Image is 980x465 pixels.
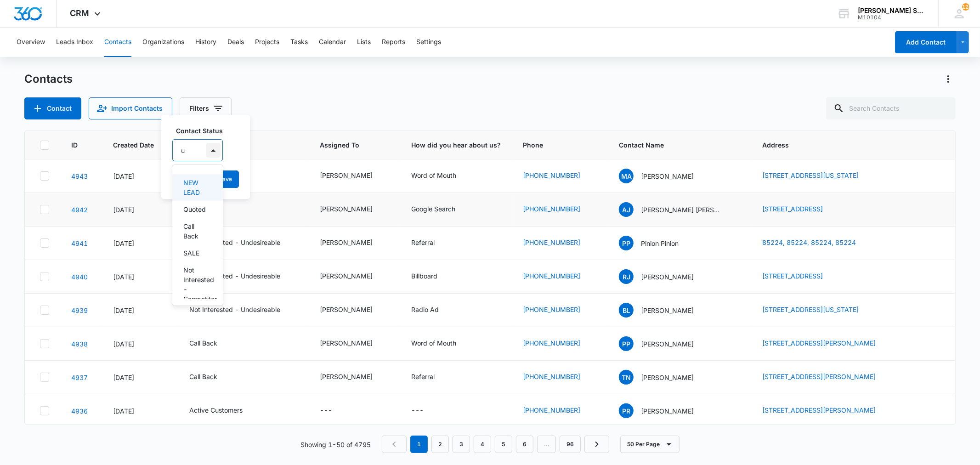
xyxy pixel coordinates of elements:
div: [DATE] [113,406,167,416]
div: How did you hear about us? - Radio Ad - Select to Edit Field [411,305,455,316]
div: Not Interested - Undesireable [189,271,280,281]
div: Call Back [189,338,217,348]
div: How did you hear about us? - Referral - Select to Edit Field [411,238,451,249]
button: Organizations [142,28,184,57]
div: Contact Status - Not Interested - Undesireable - Select to Edit Field [189,271,297,282]
div: How did you hear about us? - Google Search - Select to Edit Field [411,204,472,215]
span: Assigned To [320,140,376,150]
div: account id [858,14,925,21]
a: [PHONE_NUMBER] [523,305,580,314]
button: Tasks [290,28,308,57]
div: Assigned To - Kenneth Florman - Select to Edit Field [320,170,389,181]
div: Phone - (773) 682-9559 - Select to Edit Field [523,170,597,181]
p: [PERSON_NAME] [641,406,694,416]
div: Phone - (913) 549-2705 - Select to Edit Field [523,305,597,316]
p: Call Back [183,221,210,241]
p: Not Interested - Competitor [183,265,210,304]
span: ID [71,140,78,150]
a: [PHONE_NUMBER] [523,170,580,180]
span: pp [619,336,634,351]
a: [PHONE_NUMBER] [523,238,580,247]
button: Deals [227,28,244,57]
div: [PERSON_NAME] [320,204,373,214]
button: Contacts [104,28,131,57]
a: Navigate to contact details page for Pinion Pinion [71,239,88,247]
p: SALE [183,248,199,258]
div: Contact Status - Call Back - Select to Edit Field [189,338,234,349]
a: Navigate to contact details page for Annie John Merrick [71,206,88,214]
div: Assigned To - Brian Johnston - Select to Edit Field [320,338,389,349]
a: Page 96 [560,436,581,453]
span: BL [619,303,634,318]
a: Page 2 [431,436,449,453]
button: Add Contact [895,31,957,53]
a: [PHONE_NUMBER] [523,338,580,348]
div: notifications count [962,3,969,11]
a: Page 5 [495,436,512,453]
div: Address - 10549 Vernon, Chicago, IL, 60628 - Select to Edit Field [762,405,892,416]
div: Google Search [411,204,455,214]
span: CRM [70,8,90,18]
div: Address - 10635 Ferdinand View, Frisco, TX, 75035 - Select to Edit Field [762,338,892,349]
div: [PERSON_NAME] [320,372,373,381]
div: [PERSON_NAME] [320,338,373,348]
a: [STREET_ADDRESS][US_STATE] [762,171,859,179]
div: Address - 2509 sycamore drive, Dyer, Indiana, 46311 - Select to Edit Field [762,170,875,181]
div: Contact Name - Pinion Pinion - Select to Edit Field [619,236,695,250]
a: [STREET_ADDRESS] [762,272,823,280]
div: Word of Mouth [411,170,456,180]
div: [PERSON_NAME] [320,305,373,314]
div: Address - 1321 Georgetown dr, Bourbonnais, Il, 60914 - Select to Edit Field [762,204,839,215]
div: Billboard [411,271,437,281]
div: Referral [411,372,435,381]
div: Call Back [189,372,217,381]
div: Assigned To - Kenneth Florman - Select to Edit Field [320,271,389,282]
div: Contact Status - Not Interested - Undesireable - Select to Edit Field [189,305,297,316]
div: Phone - (773) 968-5585 - Select to Edit Field [523,405,597,416]
a: Page 4 [474,436,491,453]
a: [STREET_ADDRESS][PERSON_NAME] [762,339,876,347]
a: Next Page [584,436,609,453]
button: History [195,28,216,57]
div: Assigned To - Kenneth Florman - Select to Edit Field [320,238,389,249]
p: Showing 1-50 of 4795 [300,440,371,449]
p: [PERSON_NAME] [641,306,694,315]
nav: Pagination [382,436,609,453]
a: Navigate to contact details page for praveen podila [71,340,88,348]
div: Active Customers [189,405,243,415]
div: Contact Name - praveen podila - Select to Edit Field [619,336,710,351]
a: [PHONE_NUMBER] [523,405,580,415]
div: Assigned To - - Select to Edit Field [320,405,349,416]
button: Overview [17,28,45,57]
a: Navigate to contact details page for Brent Landreth [71,306,88,314]
a: Navigate to contact details page for Theodore Nchako [71,374,88,381]
div: [DATE] [113,272,167,282]
div: Contact Status - Call Back - Select to Edit Field [189,372,234,383]
button: Settings [416,28,441,57]
div: Assigned To - Jim McDevitt - Select to Edit Field [320,372,389,383]
a: Navigate to contact details page for Rhea Johnson [71,273,88,281]
div: Not Interested - Undesireable [189,305,280,314]
button: Calendar [319,28,346,57]
div: Contact Name - Rhea Johnson - Select to Edit Field [619,269,710,284]
div: --- [411,405,424,416]
a: [PHONE_NUMBER] [523,372,580,381]
div: Contact Name - Peter Richard - Select to Edit Field [619,403,710,418]
p: [PERSON_NAME] [641,171,694,181]
button: Leads Inbox [56,28,93,57]
div: Address - 551 N Mur-Len Road APT 206, Olathe, Kansas, 66061 - Select to Edit Field [762,305,875,316]
span: AJ [619,202,634,217]
p: Pinion Pinion [641,238,679,248]
div: Phone - (678) 457-6642 - Select to Edit Field [523,338,597,349]
div: Not Interested - Undesireable [189,238,280,247]
a: [STREET_ADDRESS] [762,205,823,213]
span: RJ [619,269,634,284]
span: MA [619,169,634,183]
p: [PERSON_NAME] [641,373,694,382]
button: Save [212,170,239,188]
div: [DATE] [113,171,167,181]
button: Lists [357,28,371,57]
div: account name [858,7,925,14]
button: Actions [941,72,956,86]
div: [DATE] [113,238,167,248]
